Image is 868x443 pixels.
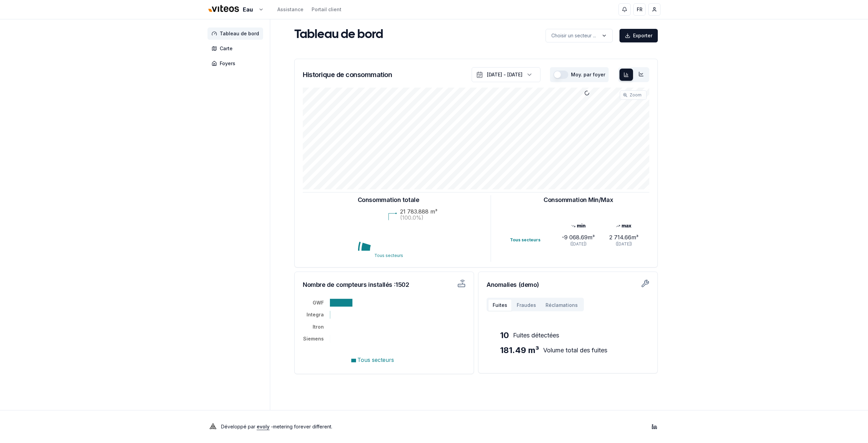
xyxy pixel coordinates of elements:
[400,208,437,215] text: 21 783.888 m³
[400,214,423,221] text: (100.0%)
[303,280,422,290] h3: Nombre de compteurs installés : 1502
[208,42,266,55] a: Carte
[555,241,601,247] div: ([DATE])
[555,233,601,241] div: -9 068.69 m³
[220,30,259,37] span: Tableau de bord
[633,3,646,16] button: FR
[257,424,270,429] a: evoly
[630,92,642,98] span: Zoom
[208,27,266,40] a: Tableau de bord
[220,45,233,52] span: Carte
[571,72,605,77] label: Moy. par foyer
[551,32,596,39] p: Choisir un secteur ...
[637,6,643,13] span: FR
[307,312,324,317] tspan: Integra
[500,345,539,356] span: 181.49 m³
[601,233,647,241] div: 2 714.66 m³
[555,222,601,229] div: min
[487,71,522,78] div: [DATE] - [DATE]
[208,421,218,432] img: Evoly Logo
[488,299,512,311] button: Fuites
[357,356,394,363] span: Tous secteurs
[543,346,607,355] span: Volume total des fuites
[546,29,613,42] button: label
[500,330,509,341] span: 10
[512,299,541,311] button: Fraudes
[303,336,324,342] tspan: Siemens
[601,241,647,247] div: ([DATE])
[513,331,559,340] span: Fuites détectées
[294,28,383,42] h1: Tableau de bord
[312,6,341,13] a: Portail client
[510,237,555,243] div: Tous secteurs
[220,60,235,67] span: Foyers
[472,67,540,82] button: [DATE] - [DATE]
[221,422,332,431] p: Développé par - metering forever different .
[208,2,264,17] button: Eau
[601,222,647,229] div: max
[243,5,253,14] span: Eau
[619,29,658,42] button: Exporter
[487,280,649,290] h3: Anomalies (demo)
[313,300,324,306] tspan: GWF
[277,6,303,13] a: Assistance
[374,253,403,258] text: Tous secteurs
[208,57,266,70] a: Foyers
[541,299,583,311] button: Réclamations
[303,70,392,79] h3: Historique de consommation
[208,1,240,17] img: Viteos - Eau Logo
[358,195,419,205] h3: Consommation totale
[544,195,613,205] h3: Consommation Min/Max
[313,324,324,330] tspan: Itron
